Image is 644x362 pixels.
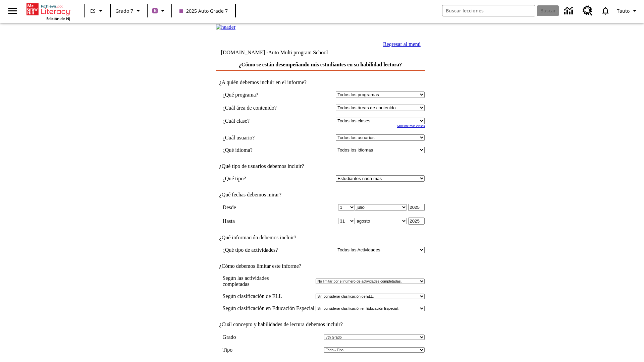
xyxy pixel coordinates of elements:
a: Notificaciones [597,2,614,19]
span: Tauto [617,7,630,14]
button: Perfil/Configuración [614,5,641,17]
nobr: Auto Multi program School [268,50,328,55]
td: ¿Qué información debemos incluir? [216,235,425,241]
td: ¿Cuál usuario? [223,134,299,141]
td: ¿Qué programa? [223,92,299,98]
td: Según clasificación en Educación Especial [223,305,315,311]
td: ¿Cuál clase? [223,118,299,124]
a: Centro de información [560,2,579,20]
td: ¿Qué tipo de usuarios debemos incluir? [216,163,425,169]
td: ¿Qué tipo de actividades? [223,247,299,253]
a: Regresar al menú [383,41,421,47]
button: Boost El color de la clase es morado/púrpura. Cambiar el color de la clase. [150,5,169,17]
td: Hasta [223,218,299,225]
td: Según clasificación de ELL [223,293,315,299]
button: Lenguaje: ES, Selecciona un idioma [87,5,108,17]
td: ¿Cuál concepto y habilidades de lectura debemos incluir? [216,321,425,327]
td: Según las actividades completadas [223,275,315,287]
a: ¿Cómo se están desempeñando mis estudiantes en su habilidad lectora? [239,62,402,67]
a: Muestre más clases [397,124,425,128]
td: ¿Qué tipo? [223,175,299,182]
td: Desde [223,204,299,211]
td: ¿Qué idioma? [223,147,299,153]
img: header [216,24,236,30]
span: Edición de NJ [46,16,70,21]
td: ¿A quién debemos incluir en el informe? [216,79,425,85]
div: Portada [26,2,70,21]
a: Centro de recursos, Se abrirá en una pestaña nueva. [579,2,597,20]
td: ¿Qué fechas debemos mirar? [216,192,425,198]
td: Grado [223,334,247,340]
td: Tipo [223,347,241,353]
button: Grado: Grado 7, Elige un grado [113,5,145,17]
td: ¿Cómo debemos limitar este informe? [216,263,425,269]
nobr: ¿Cuál área de contenido? [223,105,277,111]
span: Grado 7 [115,7,133,14]
span: 2025 Auto Grade 7 [179,7,228,14]
span: B [154,6,157,15]
input: Buscar campo [442,5,535,16]
button: Abrir el menú lateral [3,1,22,21]
td: [DOMAIN_NAME] - [221,50,344,56]
span: ES [90,7,96,14]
